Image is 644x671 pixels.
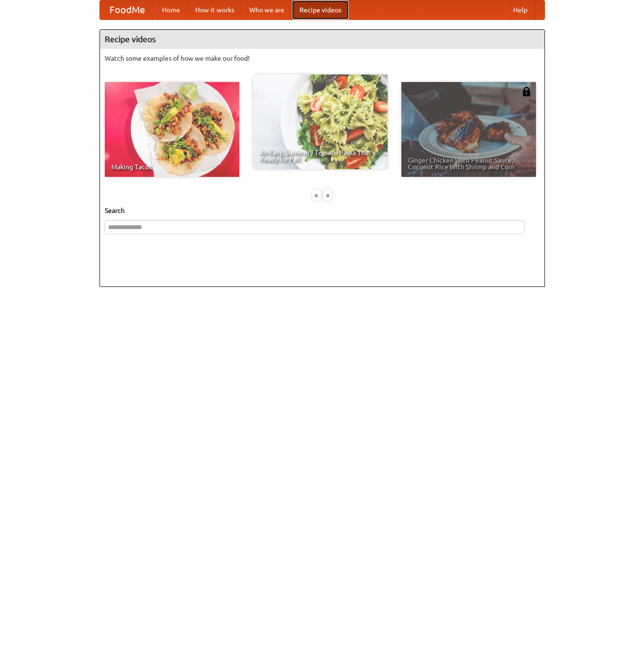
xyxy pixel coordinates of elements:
p: Watch some examples of how we make our food! [105,54,540,63]
img: 483408.png [522,87,531,96]
a: Making Tacos [105,82,239,177]
h5: Search [105,206,540,215]
span: Making Tacos [111,164,233,170]
a: FoodMe [100,0,154,19]
h4: Recipe videos [100,30,544,49]
a: An Easy, Summery Tomato Pasta That's Ready for Fall [253,74,388,169]
a: Home [154,0,188,19]
div: » [323,189,332,201]
div: « [312,189,321,201]
a: How it works [188,0,242,19]
a: Who we are [242,0,292,19]
a: Recipe videos [292,0,349,19]
a: Help [506,0,535,19]
span: An Easy, Summery Tomato Pasta That's Ready for Fall [260,149,381,163]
